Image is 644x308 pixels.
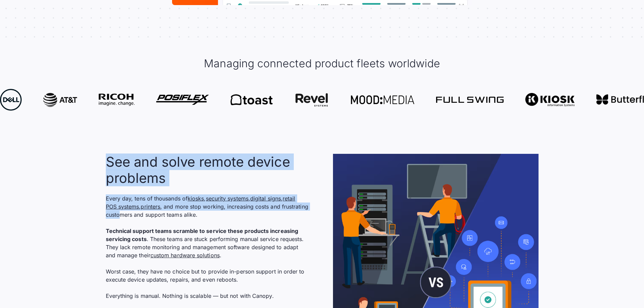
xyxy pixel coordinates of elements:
[231,94,273,105] img: Canopy works with Toast
[156,95,209,104] img: Canopy works with Posiflex
[43,93,77,107] img: Canopy works with AT&T
[250,195,281,202] a: digital signs
[99,94,135,106] img: Ricoh electronics and products uses Canopy
[436,97,504,102] img: Canopy works with Full Swing
[206,195,248,202] a: security systems
[106,228,299,242] strong: Technical support teams scramble to service these products increasing servicing costs
[294,93,329,107] img: Canopy works with Revel Systems
[106,154,309,186] h2: See and solve remote device problems
[525,93,574,107] img: Canopy works with Kiosk Information Systems
[150,252,220,259] a: custom hardware solutions
[204,56,440,71] h2: Managing connected product fleets worldwide
[141,203,160,210] a: printers
[351,95,415,104] img: Canopy works with Mood Media
[188,195,204,202] a: kiosks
